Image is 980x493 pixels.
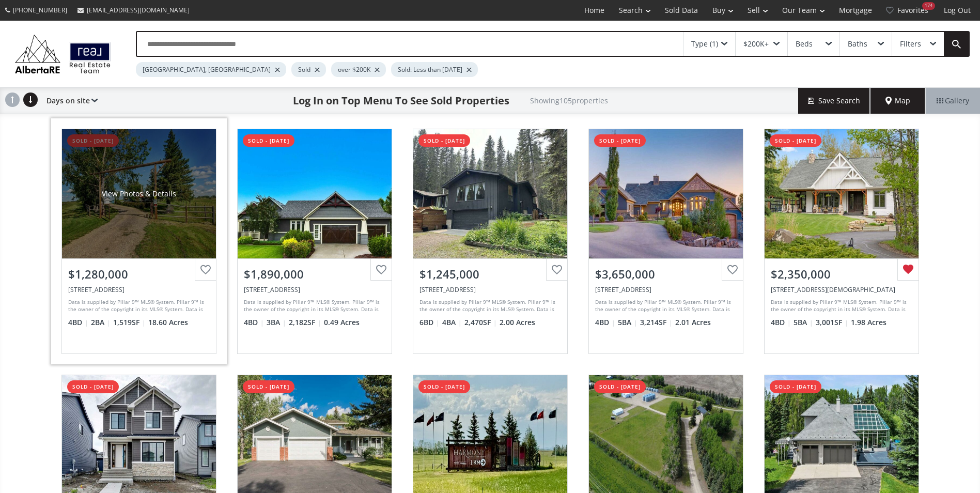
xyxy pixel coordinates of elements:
div: Data is supplied by Pillar 9™ MLS® System. Pillar 9™ is the owner of the copyright in its MLS® Sy... [68,298,207,314]
div: Sold [291,62,326,77]
span: 4 BD [244,317,264,328]
div: $3,650,000 [595,266,737,282]
a: sold - [DATE]View Photos & Details$1,280,000[STREET_ADDRESS]Data is supplied by Pillar 9™ MLS® Sy... [51,118,227,364]
div: 112 Church Ranches Place, Rural Rocky View County, AB T3R 1B1 [771,285,912,294]
span: 4 BD [595,317,615,328]
span: [PHONE_NUMBER] [13,6,67,14]
div: 89 Mountain Lion Place, Rural Rocky View County, AB T0L 0K0 [419,285,561,294]
span: 0.49 Acres [324,317,360,328]
a: sold - [DATE]$2,350,000[STREET_ADDRESS][DEMOGRAPHIC_DATA]Data is supplied by Pillar 9™ MLS® Syste... [754,118,929,364]
h2: Showing 105 properties [530,97,608,104]
div: $2,350,000 [771,266,912,282]
div: $1,890,000 [244,266,385,282]
h1: Log In on Top Menu To See Sold Properties [293,94,509,108]
span: 1,519 SF [113,317,146,328]
span: 3,214 SF [640,317,673,328]
span: 5 BA [794,317,813,328]
span: 2,470 SF [464,317,497,328]
div: $1,280,000 [68,266,210,282]
div: Data is supplied by Pillar 9™ MLS® System. Pillar 9™ is the owner of the copyright in its MLS® Sy... [244,298,383,314]
div: 220 October Gold Way, Rural Rocky View County, AB T3Z 0A3 [244,285,385,294]
button: Save Search [798,88,870,114]
a: sold - [DATE]$1,245,000[STREET_ADDRESS]Data is supplied by Pillar 9™ MLS® System. Pillar 9™ is th... [402,118,578,364]
div: Type (1) [691,40,718,48]
a: [EMAIL_ADDRESS][DOMAIN_NAME] [72,1,195,20]
span: 2.00 Acres [500,317,535,328]
div: Data is supplied by Pillar 9™ MLS® System. Pillar 9™ is the owner of the copyright in its MLS® Sy... [771,298,910,314]
span: Gallery [937,96,969,106]
span: 2,182 SF [289,317,321,328]
span: 1.98 Acres [851,317,886,328]
div: Beds [796,40,813,48]
span: Map [885,96,910,106]
a: sold - [DATE]$1,890,000[STREET_ADDRESS]Data is supplied by Pillar 9™ MLS® System. Pillar 9™ is th... [227,118,402,364]
div: Days on site [41,88,98,114]
div: Data is supplied by Pillar 9™ MLS® System. Pillar 9™ is the owner of the copyright in its MLS® Sy... [419,298,558,314]
div: View Photos & Details [102,189,176,199]
div: $200K+ [743,40,769,48]
span: 2 BA [91,317,111,328]
div: Gallery [925,88,980,114]
span: 4 BD [68,317,88,328]
img: Logo [10,32,115,76]
span: 6 BD [419,317,440,328]
a: sold - [DATE]$3,650,000[STREET_ADDRESS]Data is supplied by Pillar 9™ MLS® System. Pillar 9™ is th... [578,118,754,364]
div: Map [870,88,925,114]
span: 4 BA [442,317,462,328]
span: 2.01 Acres [675,317,711,328]
span: 3,001 SF [816,317,848,328]
span: 5 BA [618,317,637,328]
span: [EMAIL_ADDRESS][DOMAIN_NAME] [87,6,190,14]
span: 18.60 Acres [148,317,188,328]
div: Baths [848,40,867,48]
div: $1,245,000 [419,266,561,282]
div: over $200K [331,62,386,77]
div: 255244 Range Road 282, Rural Rocky View County, AB T1Z0L8 [68,285,210,294]
div: Data is supplied by Pillar 9™ MLS® System. Pillar 9™ is the owner of the copyright in its MLS® Sy... [595,298,734,314]
div: [GEOGRAPHIC_DATA], [GEOGRAPHIC_DATA] [136,62,286,77]
span: 4 BD [771,317,791,328]
div: 12 Grandview Rise SW, Rural Rocky View County, AB T3Z 0A8 [595,285,737,294]
div: 174 [922,2,935,10]
span: 3 BA [267,317,286,328]
div: Filters [900,40,921,48]
div: Sold: Less than [DATE] [391,62,478,77]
